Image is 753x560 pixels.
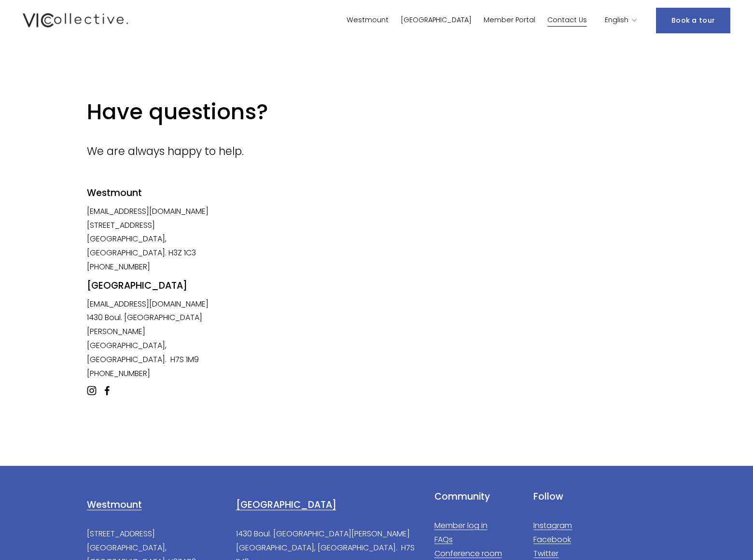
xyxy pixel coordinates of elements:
[434,533,453,547] a: FAQs
[87,386,97,395] a: Instagram
[484,14,535,28] a: Member Portal
[533,533,571,547] a: Facebook
[87,297,228,381] p: [EMAIL_ADDRESS][DOMAIN_NAME] 1430 Boul. [GEOGRAPHIC_DATA][PERSON_NAME] [GEOGRAPHIC_DATA], [GEOGRA...
[656,8,730,33] a: Book a tour
[434,490,517,504] h4: Community
[87,98,325,126] h2: Have questions?
[605,14,628,27] span: English
[87,205,228,274] p: [EMAIL_ADDRESS][DOMAIN_NAME] [STREET_ADDRESS] [GEOGRAPHIC_DATA], [GEOGRAPHIC_DATA]. H3Z 1C3 [PHON...
[533,519,572,533] a: Instagram
[547,14,587,28] a: Contact Us
[23,11,128,29] img: Vic Collective
[87,499,142,512] a: Westmount
[236,499,336,512] a: [GEOGRAPHIC_DATA]
[434,519,488,533] a: Member log in
[401,14,472,28] a: [GEOGRAPHIC_DATA]
[102,386,112,395] a: facebook-unauth
[533,490,666,504] h4: Follow
[605,14,638,28] div: language picker
[87,187,228,200] h4: Westmount
[87,280,228,293] h4: [GEOGRAPHIC_DATA]
[347,14,389,28] a: Westmount
[87,141,325,161] p: We are always happy to help.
